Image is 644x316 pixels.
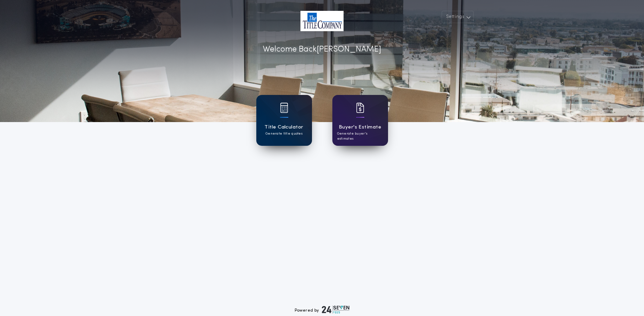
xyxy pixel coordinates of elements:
img: card icon [356,103,364,113]
a: card iconBuyer's EstimateGenerate buyer's estimates [332,95,388,146]
p: Generate title quotes [265,131,302,136]
img: logo [322,305,350,314]
p: Welcome Back [PERSON_NAME] [263,43,381,56]
a: card iconTitle CalculatorGenerate title quotes [256,95,312,146]
button: Settings [442,11,474,23]
img: card icon [280,103,288,113]
p: Generate buyer's estimates [337,131,383,141]
img: account-logo [300,11,344,31]
h1: Buyer's Estimate [339,123,381,131]
h1: Title Calculator [264,123,303,131]
div: Powered by [295,305,350,314]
